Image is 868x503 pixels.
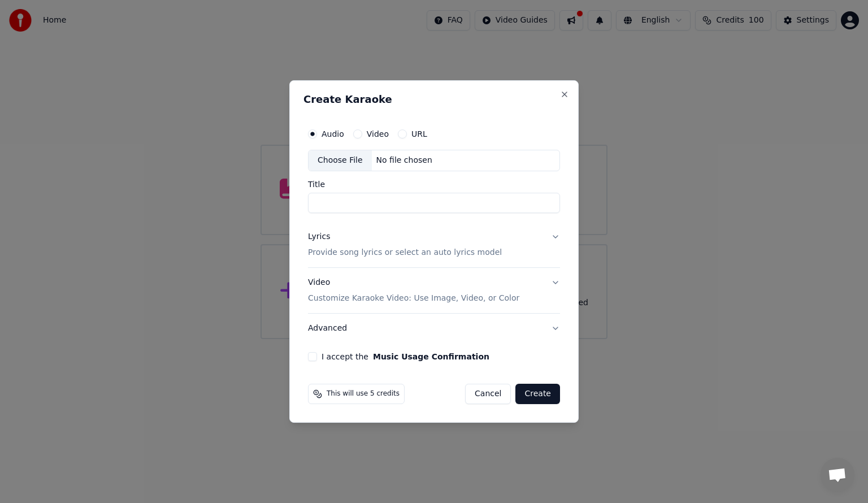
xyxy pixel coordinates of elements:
p: Customize Karaoke Video: Use Image, Video, or Color [308,293,519,304]
button: LyricsProvide song lyrics or select an auto lyrics model [308,222,560,267]
h2: Create Karaoke [303,94,565,105]
button: VideoCustomize Karaoke Video: Use Image, Video, or Color [308,268,560,313]
button: I accept the [373,353,489,361]
p: Provide song lyrics or select an auto lyrics model [308,247,502,258]
label: Audio [322,130,344,138]
span: This will use 5 credits [327,389,400,398]
div: No file chosen [372,155,437,166]
label: URL [411,130,427,138]
div: Video [308,277,519,304]
button: Cancel [465,384,511,404]
label: Video [367,130,389,138]
div: Lyrics [308,231,330,242]
button: Advanced [308,314,560,343]
label: Title [308,180,560,188]
button: Create [515,384,560,404]
label: I accept the [322,353,489,361]
div: Choose File [309,150,372,171]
